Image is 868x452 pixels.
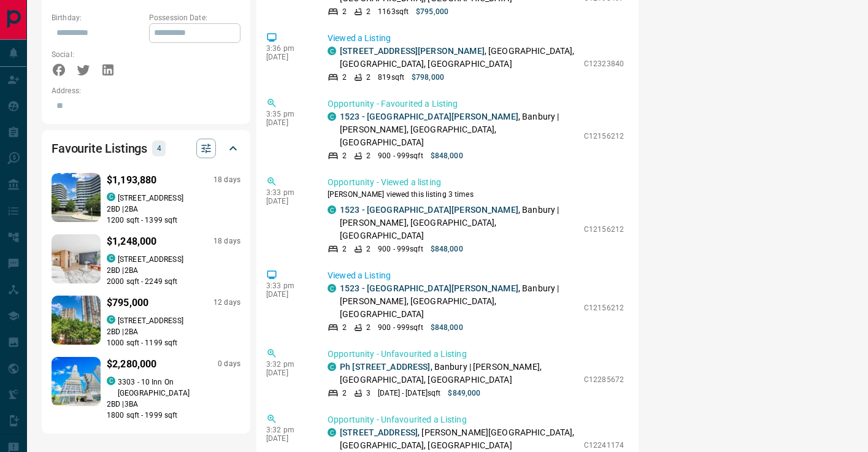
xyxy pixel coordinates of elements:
[107,410,240,421] p: 1800 sqft - 1999 sqft
[213,297,240,308] p: 12 days
[52,170,240,226] a: Favourited listing$1,193,88018 dayscondos.ca[STREET_ADDRESS]2BD |2BA1200 sqft - 1399 sqft
[378,243,423,255] p: 900 - 999 sqft
[340,112,518,121] a: 1523 - [GEOGRAPHIC_DATA][PERSON_NAME]
[328,284,336,293] div: condos.ca
[52,232,240,287] a: Favourited listing$1,248,00018 dayscondos.ca[STREET_ADDRESS]2BD |2BA2000 sqft - 2249 sqft
[366,150,371,161] p: 2
[378,150,423,161] p: 900 - 999 sqft
[266,282,309,290] p: 3:33 pm
[43,173,109,222] img: Favourited listing
[266,44,309,53] p: 3:36 pm
[52,49,143,60] p: Social:
[366,243,371,255] p: 2
[107,193,115,201] div: condos.ca
[584,302,624,313] p: C12156212
[416,6,448,17] p: $795,000
[448,388,480,399] p: $849,000
[213,236,240,247] p: 18 days
[107,337,240,348] p: 1000 sqft - 1199 sqft
[107,357,157,372] p: $2,280,000
[584,374,624,385] p: C12285672
[39,357,113,406] img: Favourited listing
[107,326,240,337] p: 2 BD | 2 BA
[52,293,240,348] a: Favourited listing$795,00012 dayscondos.ca[STREET_ADDRESS]2BD |2BA1000 sqft - 1199 sqft
[218,359,240,369] p: 0 days
[584,131,624,142] p: C12156212
[107,296,148,310] p: $795,000
[52,12,143,23] p: Birthday:
[584,440,624,451] p: C12241174
[107,254,115,262] div: condos.ca
[340,361,578,386] p: , Banbury | [PERSON_NAME], [GEOGRAPHIC_DATA], [GEOGRAPHIC_DATA]
[431,243,463,255] p: $848,000
[340,110,578,149] p: , Banbury | [PERSON_NAME], [GEOGRAPHIC_DATA], [GEOGRAPHIC_DATA]
[118,254,183,265] p: [STREET_ADDRESS]
[52,139,147,158] h2: Favourite Listings
[340,362,431,372] a: Ph [STREET_ADDRESS]
[52,85,240,96] p: Address:
[328,428,336,437] div: condos.ca
[431,150,463,161] p: $848,000
[52,134,240,163] div: Favourite Listings4
[266,434,309,443] p: [DATE]
[328,98,624,110] p: Opportunity - Favourited a Listing
[118,193,183,204] p: [STREET_ADDRESS]
[340,204,578,242] p: , Banbury | [PERSON_NAME], [GEOGRAPHIC_DATA], [GEOGRAPHIC_DATA]
[107,377,115,385] div: condos.ca
[412,72,444,83] p: $798,000
[266,110,309,118] p: 3:35 pm
[328,176,624,189] p: Opportunity - Viewed a listing
[328,362,336,371] div: condos.ca
[366,72,371,83] p: 2
[328,112,336,121] div: condos.ca
[266,290,309,299] p: [DATE]
[584,224,624,235] p: C12156212
[340,427,418,437] a: [STREET_ADDRESS]
[52,354,240,421] a: Favourited listing$2,280,0000 dayscondos.ca3303 - 10 Inn On [GEOGRAPHIC_DATA]2BD |3BA1800 sqft - ...
[328,205,336,214] div: condos.ca
[342,150,347,161] p: 2
[378,6,409,17] p: 1163 sqft
[156,142,162,155] p: 4
[584,58,624,69] p: C12323840
[328,32,624,45] p: Viewed a Listing
[107,315,115,324] div: condos.ca
[328,269,624,282] p: Viewed a Listing
[340,426,578,452] p: , [PERSON_NAME][GEOGRAPHIC_DATA], [GEOGRAPHIC_DATA], [GEOGRAPHIC_DATA]
[118,315,183,326] p: [STREET_ADDRESS]
[107,399,240,410] p: 2 BD | 3 BA
[107,173,157,188] p: $1,193,880
[266,118,309,127] p: [DATE]
[328,47,336,55] div: condos.ca
[39,296,113,345] img: Favourited listing
[378,72,404,83] p: 819 sqft
[431,322,463,333] p: $848,000
[107,234,157,249] p: $1,248,000
[266,369,309,377] p: [DATE]
[328,413,624,426] p: Opportunity - Unfavourited a Listing
[340,46,485,56] a: [STREET_ADDRESS][PERSON_NAME]
[342,243,347,255] p: 2
[340,283,518,293] a: 1523 - [GEOGRAPHIC_DATA][PERSON_NAME]
[266,360,309,369] p: 3:32 pm
[342,72,347,83] p: 2
[118,377,240,399] p: 3303 - 10 Inn On [GEOGRAPHIC_DATA]
[378,388,440,399] p: [DATE] - [DATE] sqft
[266,197,309,205] p: [DATE]
[366,322,371,333] p: 2
[378,322,423,333] p: 900 - 999 sqft
[39,234,113,283] img: Favourited listing
[340,45,578,71] p: , [GEOGRAPHIC_DATA], [GEOGRAPHIC_DATA], [GEOGRAPHIC_DATA]
[366,6,371,17] p: 2
[340,282,578,321] p: , Banbury | [PERSON_NAME], [GEOGRAPHIC_DATA], [GEOGRAPHIC_DATA]
[342,6,347,17] p: 2
[266,426,309,434] p: 3:32 pm
[149,12,240,23] p: Possession Date:
[107,276,240,287] p: 2000 sqft - 2249 sqft
[107,265,240,276] p: 2 BD | 2 BA
[266,188,309,197] p: 3:33 pm
[342,388,347,399] p: 2
[266,53,309,61] p: [DATE]
[107,204,240,215] p: 2 BD | 2 BA
[328,348,624,361] p: Opportunity - Unfavourited a Listing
